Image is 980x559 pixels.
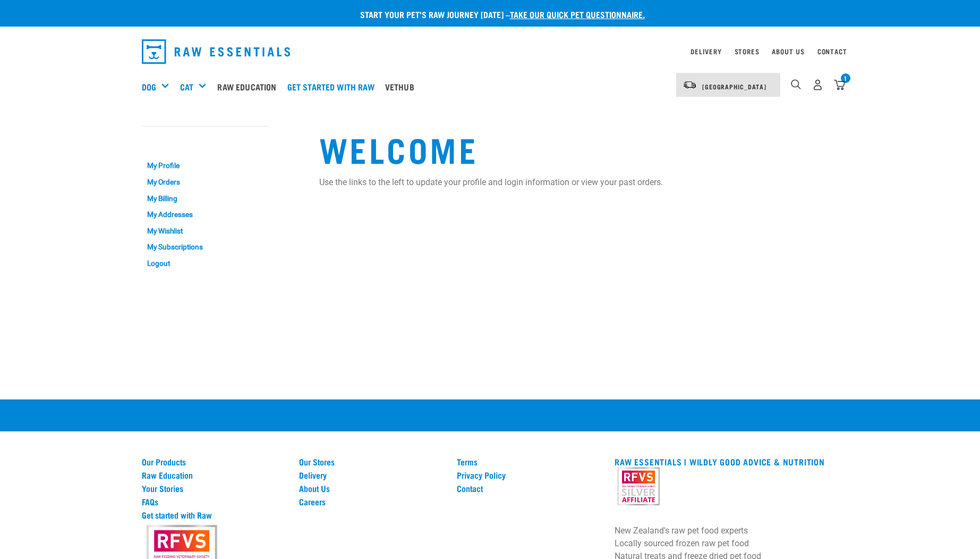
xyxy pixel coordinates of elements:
[142,190,269,207] a: My Billing
[142,483,287,493] a: Your Stories
[834,79,845,90] img: home-icon@2x.png
[142,510,287,520] a: Get started with Raw
[691,49,721,53] a: Delivery
[299,457,444,466] a: Our Stores
[142,470,287,480] a: Raw Education
[615,457,838,466] h3: RAW ESSENTIALS | Wildly Good Advice & Nutrition
[285,65,382,108] a: Get started with Raw
[215,65,284,108] a: Raw Education
[142,39,291,64] img: Raw Essentials Logo
[299,483,444,493] a: About Us
[812,79,823,90] img: user.png
[142,239,269,256] a: My Subscriptions
[457,483,602,493] a: Contact
[319,176,839,189] p: Use the links to the left to update your profile and login information or view your past orders.
[735,49,760,53] a: Stores
[817,49,847,53] a: Contact
[133,35,847,68] nav: dropdown navigation
[841,73,850,83] div: 1
[457,457,602,466] a: Terms
[702,85,766,88] span: [GEOGRAPHIC_DATA]
[615,466,662,506] img: rfvs.png
[510,12,645,16] a: take our quick pet questionnaire.
[457,470,602,480] a: Privacy Policy
[142,174,269,190] a: My Orders
[791,79,801,89] img: home-icon-1@2x.png
[382,65,422,108] a: Vethub
[772,49,804,53] a: About Us
[299,497,444,506] a: Careers
[142,80,156,93] a: Dog
[142,223,269,239] a: My Wishlist
[142,255,269,272] a: Logout
[142,457,287,466] a: Our Products
[180,80,193,93] a: Cat
[142,497,287,506] a: FAQs
[142,158,269,174] a: My Profile
[299,470,444,480] a: Delivery
[319,129,839,168] h1: Welcome
[142,137,193,141] a: My Account
[683,80,697,90] img: van-moving.png
[142,206,269,223] a: My Addresses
